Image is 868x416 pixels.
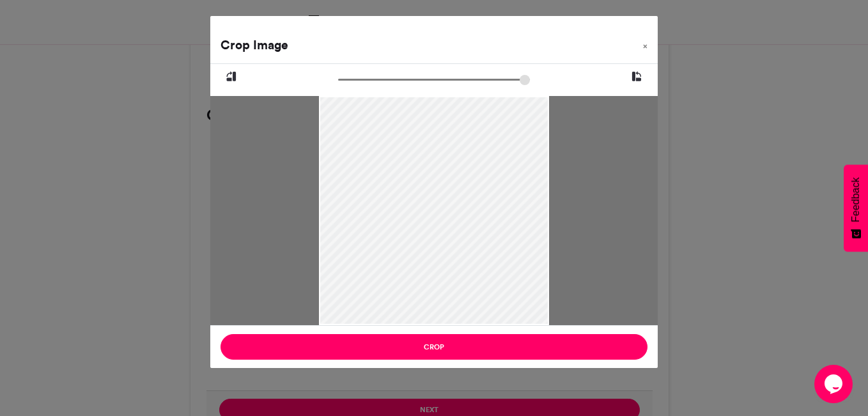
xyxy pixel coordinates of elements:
[844,164,868,252] button: Feedback - Show survey
[221,334,647,360] button: Crop
[850,177,862,222] span: Feedback
[643,42,647,50] span: ×
[221,36,288,54] h4: Crop Image
[814,365,855,403] iframe: chat widget
[633,26,658,61] button: Close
